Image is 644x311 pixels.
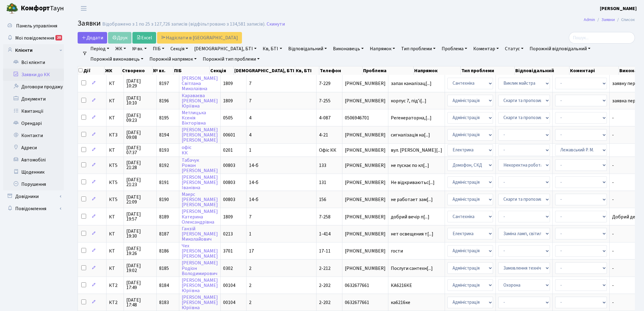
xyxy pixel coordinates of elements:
a: ПІБ [150,44,167,54]
th: Секція [210,66,234,75]
a: № вх. [130,44,149,54]
span: [PHONE_NUMBER] [345,231,386,236]
span: КТ [109,249,121,253]
a: [PERSON_NAME][PERSON_NAME]Юріївна [182,294,218,311]
span: [PHONE_NUMBER] [345,98,386,103]
a: [PERSON_NAME][PERSON_NAME]Іванівна [182,174,218,191]
a: Додати [78,32,107,44]
span: [DATE] 21:28 [126,160,154,170]
a: Виконавець [331,44,366,54]
span: 0632677661 [345,283,386,288]
span: 8192 [159,162,169,169]
span: 14-б [249,196,258,203]
th: Дії [78,66,104,75]
span: 2 [249,299,251,306]
span: 8190 [159,196,169,203]
a: [PERSON_NAME][PERSON_NAME]Юріївна [182,277,218,294]
span: 2-202 [319,299,331,306]
span: 7 [249,97,251,104]
a: [PERSON_NAME]СвітланаМиколаївна [182,75,218,92]
a: Мої повідомлення20 [3,32,64,44]
a: [DEMOGRAPHIC_DATA], БТІ [192,44,259,54]
a: Проблема [439,44,470,54]
a: Повідомлення [3,203,64,215]
b: Комфорт [21,3,50,13]
span: 0506946701 [345,115,386,120]
span: 4-087 [319,115,331,121]
span: [PHONE_NUMBER] [345,148,386,153]
span: вул. [PERSON_NAME][...] [391,147,442,154]
span: 8196 [159,97,169,104]
span: [PHONE_NUMBER] [345,180,386,185]
th: Коментарі [569,66,619,75]
span: 00601 [223,132,235,138]
span: 1 [249,147,251,154]
th: [DEMOGRAPHIC_DATA], БТІ [234,66,295,75]
a: Караваєва[PERSON_NAME]Юріївна [182,92,218,109]
span: нет освещения т[...] [391,231,433,237]
span: [DATE] 10:29 [126,79,154,88]
span: [DATE] 17:49 [126,280,154,290]
span: Мої повідомлення [15,35,54,41]
span: 1809 [223,97,233,104]
span: КТ2 [109,300,121,305]
th: № вх. [152,66,174,75]
span: [DATE] 19:30 [126,229,154,239]
span: 4 [249,115,251,121]
a: Клієнти [3,44,64,56]
nav: breadcrumb [575,13,644,26]
span: 17 [249,248,254,254]
th: Телефон [319,66,362,75]
a: Порушення [3,178,64,190]
th: Відповідальний [515,66,569,75]
a: Автомобілі [3,154,64,166]
span: 4 [249,132,251,138]
span: корпус 7, підʼї[...] [391,97,426,104]
a: Порожній відповідальний [527,44,593,54]
span: 8187 [159,231,169,237]
span: 2 [249,282,251,289]
a: ЖК [113,44,128,54]
a: Excel [132,32,156,44]
a: Документи [3,93,64,105]
span: [DATE] 19:26 [126,246,154,256]
span: 17-11 [319,248,331,254]
span: 2-202 [319,282,331,289]
span: КТ3 [109,133,121,137]
span: [DATE] 19:02 [126,263,154,273]
th: Напрямок [414,66,461,75]
span: 00104 [223,299,235,306]
a: Орендарі [3,117,64,129]
a: Тип проблеми [399,44,438,54]
span: 7 [249,214,251,220]
span: 2 [249,265,251,272]
a: Маерс[PERSON_NAME][PERSON_NAME] [182,191,218,208]
a: Ганзій[PERSON_NAME]Миколайович [182,225,218,242]
a: Чех[PERSON_NAME][PERSON_NAME] [182,242,218,260]
span: 0213 [223,231,233,237]
span: 1809 [223,80,233,87]
span: 133 [319,162,326,169]
th: Тип проблеми [461,66,515,75]
span: 00104 [223,282,235,289]
a: Щоденник [3,166,64,178]
span: КТ [109,148,121,153]
span: сигналізація на[...] [391,132,430,138]
span: Не відкриваютьс[...] [391,179,435,186]
span: [PHONE_NUMBER] [345,266,386,271]
span: 8186 [159,248,169,254]
span: [DATE] 09:08 [126,130,154,140]
input: Пошук... [569,32,635,44]
span: Офіс КК [319,147,336,154]
a: Контакти [3,129,64,142]
th: Кв, БТІ [295,66,319,75]
span: 8184 [159,282,169,289]
span: 00803 [223,196,235,203]
span: [DATE] 10:10 [126,96,154,105]
span: не работает зам[...] [391,196,433,203]
a: [PERSON_NAME] [600,5,637,12]
span: 0632677661 [345,300,386,305]
span: 00803 [223,162,235,169]
th: Проблема [362,66,414,75]
a: [PERSON_NAME]РодіонВолодимирович [182,260,218,277]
